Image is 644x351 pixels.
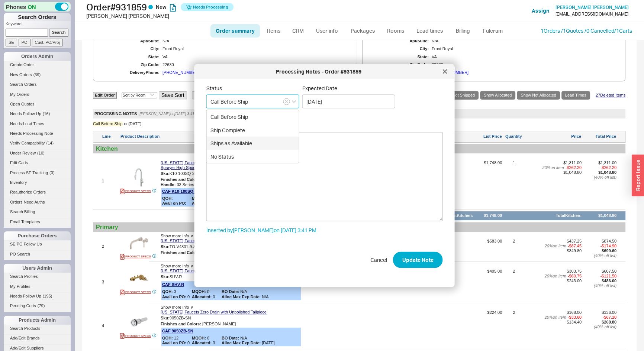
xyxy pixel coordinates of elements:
[541,27,614,34] a: 1Orders /1Quotes /0 Cancelled
[373,46,429,51] div: City:
[102,179,119,183] div: 1
[10,141,45,145] span: Verify Compatibility
[370,256,387,263] span: Cancel
[162,62,345,67] div: 22630
[130,269,148,287] img: SHV-R_side_kwirud
[4,231,71,240] div: Purchase Orders
[162,55,345,59] div: VA
[28,3,36,11] span: ON
[4,52,71,61] div: Orders Admin
[596,93,625,98] a: 27Deleted Items
[261,24,286,38] a: Items
[170,274,182,279] span: SHV-R
[161,250,201,255] span: Finishes and Colors :
[4,334,71,342] a: Add/Edit Brands
[162,295,192,299] span: 0
[4,71,71,79] a: New Orders(39)
[4,188,71,196] a: Reauthorize Orders
[598,160,616,165] span: $1,311.00
[567,320,582,324] span: $134.40
[484,213,502,218] div: $1,748.00
[545,315,566,320] span: 20 % on item
[161,244,170,249] span: Sku:
[162,70,199,75] div: [PHONE_NUMBER]
[4,292,71,300] a: Needs Follow Up(195)
[192,295,222,299] span: 0
[104,46,160,51] div: City:
[432,62,615,67] div: 22630
[49,170,54,175] span: ( 3 )
[600,274,616,279] span: - $121.50
[222,341,275,345] span: [DATE]
[222,336,239,340] b: BO Date:
[513,269,515,301] div: 2
[161,322,309,326] div: [PERSON_NAME]
[206,132,443,221] textarea: Comments
[49,29,69,36] input: Search
[345,24,380,38] a: Packages
[4,273,71,280] a: Search Profiles
[86,2,324,12] h1: Order # 931859
[120,188,151,194] a: PRODUCT SPECS
[162,341,192,345] span: 0
[563,170,582,175] span: $1,048.80
[207,150,299,163] div: No Status
[602,269,616,273] span: $607.50
[373,62,429,67] div: Zip Code:
[161,238,303,243] a: [US_STATE] Faucets Miramar Single Handle Wall Mount Lavatory Faucet Trim
[598,213,616,218] div: $1,048.80
[96,145,622,152] div: Kitchen
[4,91,71,98] a: My Orders
[19,39,30,46] input: PO
[120,254,151,260] a: PRODUCT SPECS
[161,234,193,238] span: Show more info ∨
[102,324,119,328] div: 4
[162,189,206,194] a: CAF K10-100SQ-33-PC
[104,55,160,59] div: State:
[4,61,71,69] a: Create Order
[602,248,616,253] span: $699.60
[292,100,296,103] svg: close menu
[193,2,228,12] span: Needs Processing
[32,39,63,46] input: Cust. PO/Proj
[207,110,299,124] div: Call Before Ship
[4,283,71,290] a: My Profiles
[159,91,187,99] button: Save Sort
[10,111,41,116] span: Needs Follow Up
[545,244,566,248] span: 20 % on item
[542,165,564,170] span: 20 % on item
[93,92,117,99] a: Edit Order
[4,302,71,310] a: Pending Certs(79)
[46,141,54,145] span: ( 14 )
[222,336,266,341] span: N/A
[600,244,616,248] span: - $174.90
[4,2,71,12] div: Phones
[402,255,434,264] span: Update Note
[206,95,299,108] input: Select...
[162,201,186,205] b: Avail on PO:
[222,295,261,299] b: Alloc Max Exp Date:
[120,333,151,339] a: PRODUCT SPECS
[162,295,186,299] b: Avail on PO:
[602,310,616,315] span: $336.00
[563,160,582,165] span: $1,311.00
[471,239,502,260] span: $583.00
[207,137,299,150] div: Ships as Available
[471,310,502,347] span: $224.00
[120,134,310,139] div: Product Description
[138,112,201,116] div: - [PERSON_NAME] on [DATE] 3:41 PM
[4,120,71,128] a: Needs Lead Times
[567,310,582,315] span: $168.00
[192,336,206,340] b: MQOH:
[192,201,212,205] b: Allocated:
[4,81,71,88] a: Search Orders
[583,134,616,139] div: Total Price
[602,239,616,243] span: $874.50
[602,320,616,324] span: $268.80
[104,62,160,67] div: Zip Code:
[210,24,260,38] a: Order summary
[156,4,167,10] span: New
[161,269,285,273] a: [US_STATE] Faucets Single Handle Lavatory Faucet Rough In Valve
[568,244,582,248] span: - $87.45
[432,39,615,43] div: N/A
